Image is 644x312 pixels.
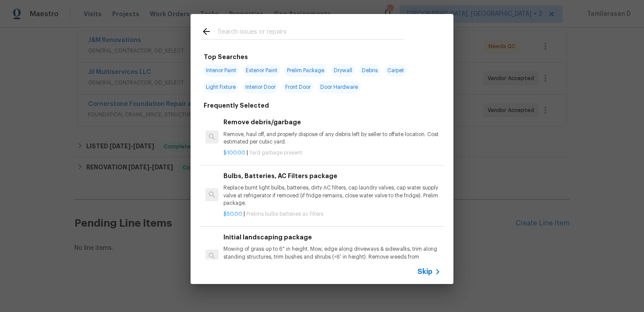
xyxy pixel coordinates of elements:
span: Door Hardware [318,81,361,93]
p: Remove, haul off, and properly dispose of any debris left by seller to offsite location. Cost est... [223,131,441,146]
span: Skip [418,267,432,276]
h6: Initial landscaping package [223,232,441,242]
p: | [223,210,441,218]
span: Debris [359,64,380,77]
span: Front Door [283,81,313,93]
span: $50.00 [223,211,242,217]
h6: Top Searches [204,52,248,62]
span: Prelim Package [284,64,327,77]
input: Search issues or repairs [218,26,403,39]
p: Replace burnt light bulbs, batteries, dirty AC filters, cap laundry valves, cap water supply valv... [223,184,441,207]
h6: Frequently Selected [204,101,269,110]
span: Exterior Paint [243,64,280,77]
span: Interior Door [243,81,278,93]
span: Prelims bulbs batteries ac filters [246,211,323,217]
span: Yard garbage present [249,150,302,155]
p: Mowing of grass up to 6" in height. Mow, edge along driveways & sidewalks, trim along standing st... [223,245,441,268]
span: Carpet [385,64,407,77]
h6: Remove debris/garbage [223,117,441,127]
span: Light Fixture [203,81,238,93]
p: | [223,149,441,157]
span: $100.00 [223,150,245,155]
span: Drywall [331,64,355,77]
h6: Bulbs, Batteries, AC Filters package [223,171,441,181]
span: Interior Paint [203,64,239,77]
